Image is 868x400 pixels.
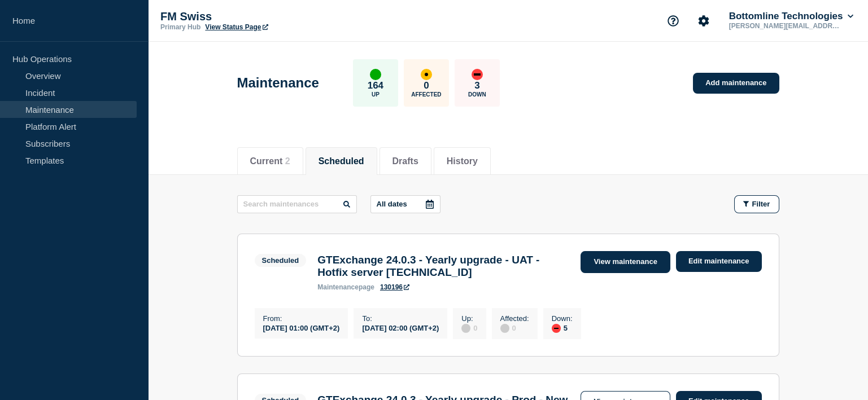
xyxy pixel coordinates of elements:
[421,69,432,80] div: affected
[461,314,477,323] p: Up :
[380,283,409,291] a: 130196
[317,283,374,291] p: page
[237,75,319,91] h1: Maintenance
[461,323,477,333] div: 0
[424,80,429,91] p: 0
[392,156,418,166] button: Drafts
[461,324,470,333] div: disabled
[319,156,364,166] button: Scheduled
[552,324,561,333] div: down
[372,91,380,98] p: Up
[734,195,779,213] button: Filter
[317,283,359,291] span: maintenance
[263,323,340,332] div: [DATE] 01:00 (GMT+2)
[552,314,573,323] p: Down :
[661,9,685,33] button: Support
[160,23,200,31] p: Primary Hub
[752,200,770,208] span: Filter
[285,156,290,166] span: 2
[727,22,844,30] p: [PERSON_NAME][EMAIL_ADDRESS][DOMAIN_NAME]
[500,323,529,333] div: 0
[500,324,509,333] div: disabled
[411,91,441,98] p: Affected
[377,200,407,208] p: All dates
[727,11,856,22] button: Bottomline Technologies
[160,10,386,23] p: FM Swiss
[370,69,381,80] div: up
[205,23,268,31] a: View Status Page
[447,156,478,166] button: History
[552,323,573,333] div: 5
[692,9,716,33] button: Account settings
[317,254,569,279] h3: GTExchange 24.0.3 - Yearly upgrade - UAT - Hotfix server [TECHNICAL_ID]
[468,91,486,98] p: Down
[500,314,529,323] p: Affected :
[474,80,479,91] p: 3
[581,251,670,273] a: View maintenance
[362,323,439,332] div: [DATE] 02:00 (GMT+2)
[370,195,440,213] button: All dates
[237,195,357,213] input: Search maintenances
[693,73,779,94] a: Add maintenance
[262,256,299,265] div: Scheduled
[472,69,483,80] div: down
[362,314,439,323] p: To :
[368,80,383,91] p: 164
[250,156,290,166] button: Current 2
[676,251,762,272] a: Edit maintenance
[263,314,340,323] p: From :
